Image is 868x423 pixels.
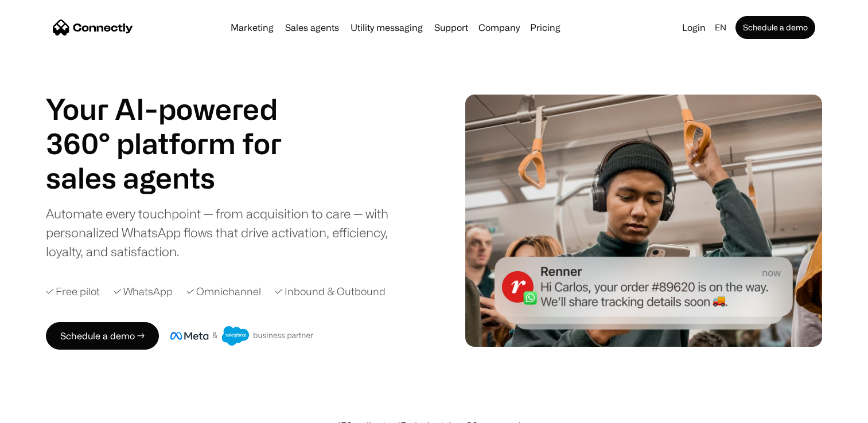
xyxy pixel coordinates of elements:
a: Support [430,23,473,32]
div: en [715,19,726,36]
a: Schedule a demo [735,16,815,39]
a: Sales agents [281,23,344,32]
div: ✓ WhatsApp [114,284,173,299]
aside: Language selected: English [11,402,69,419]
img: Meta and Salesforce business partner badge. [170,326,314,346]
a: Marketing [226,23,278,32]
a: Login [678,19,710,36]
h1: sales agents [46,160,310,195]
div: carousel [46,160,310,195]
div: Automate every touchpoint — from acquisition to care — with personalized WhatsApp flows that driv... [46,204,407,261]
a: home [53,19,133,36]
a: Pricing [526,23,565,32]
div: ✓ Omnichannel [186,284,261,299]
div: Company [475,19,523,36]
div: 1 of 4 [46,160,310,195]
div: Company [478,19,520,36]
div: ✓ Free pilot [46,284,100,299]
a: Schedule a demo → [46,322,159,350]
h1: Your AI-powered 360° platform for [46,92,310,160]
div: en [710,19,733,36]
ul: Language list [23,403,69,419]
a: Utility messaging [346,23,427,32]
div: ✓ Inbound & Outbound [275,284,386,299]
